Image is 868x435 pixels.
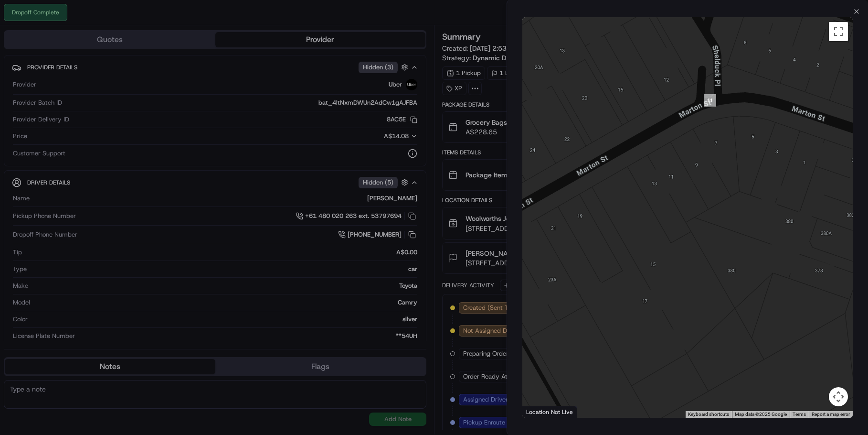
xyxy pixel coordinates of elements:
div: Location Not Live [522,406,577,418]
img: Google [525,405,556,418]
button: Toggle fullscreen view [829,22,848,41]
div: 11 [704,94,716,107]
button: Keyboard shortcuts [688,411,729,418]
span: Map data ©2025 Google [735,412,787,417]
a: Open this area in Google Maps (opens a new window) [525,405,556,418]
a: Terms (opens in new tab) [793,412,806,417]
a: Report a map error [812,412,850,417]
button: Map camera controls [829,387,848,406]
